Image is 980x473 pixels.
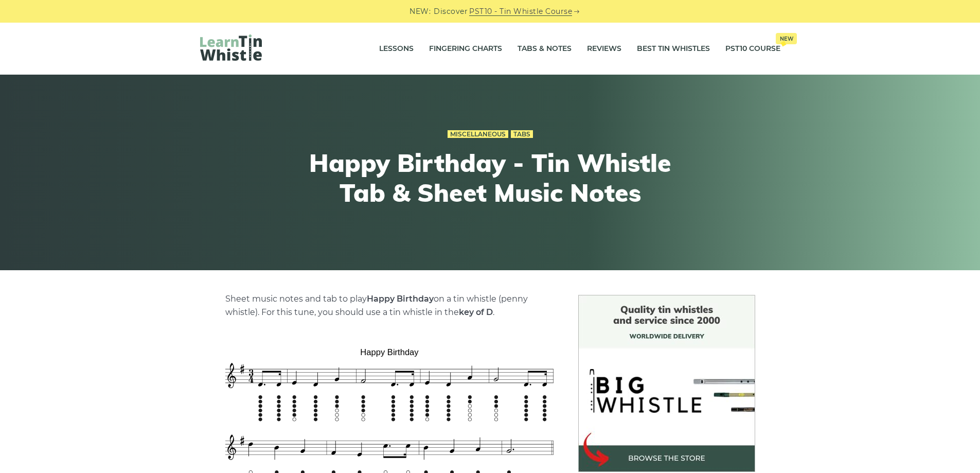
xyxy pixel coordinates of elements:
p: Sheet music notes and tab to play on a tin whistle (penny whistle). For this tune, you should use... [225,292,554,319]
h1: Happy Birthday - Tin Whistle Tab & Sheet Music Notes [301,148,680,207]
a: Fingering Charts [429,36,502,62]
a: Reviews [587,36,621,62]
strong: Happy Birthday [367,294,434,304]
a: Lessons [379,36,414,62]
a: Best Tin Whistles [637,36,710,62]
span: New [776,33,797,44]
a: PST10 CourseNew [725,36,780,62]
img: LearnTinWhistle.com [200,34,262,61]
a: Tabs & Notes [518,36,572,62]
a: Miscellaneous [448,130,508,138]
a: Tabs [511,130,533,138]
strong: key of D [459,307,493,317]
img: BigWhistle Tin Whistle Store [578,295,755,472]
